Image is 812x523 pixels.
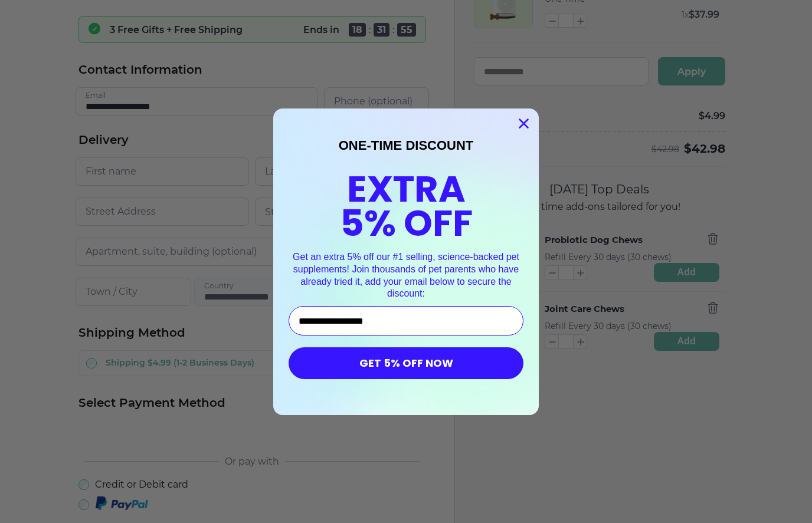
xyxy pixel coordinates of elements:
button: GET 5% OFF NOW [289,347,523,379]
span: ONE-TIME DISCOUNT [339,138,474,153]
span: 5% OFF [340,198,473,249]
span: Get an extra 5% off our #1 selling, science-backed pet supplements! Join thousands of pet parents... [293,252,519,298]
button: Close dialog [513,113,534,134]
span: EXTRA [347,163,466,215]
